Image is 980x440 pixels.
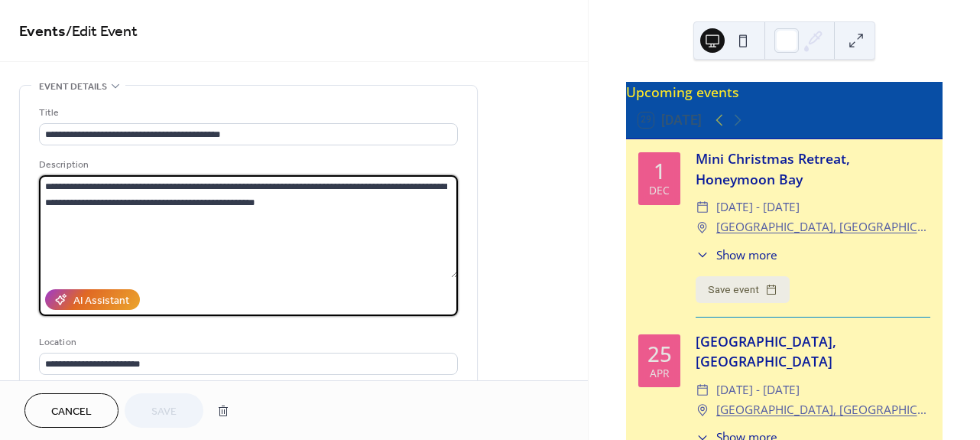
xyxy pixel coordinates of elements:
div: Apr [650,368,669,379]
div: ​ [696,400,709,420]
div: AI Assistant [73,293,129,309]
div: ​ [696,197,709,217]
span: Event details [39,79,107,95]
div: ​ [696,246,709,264]
span: [DATE] - [DATE] [716,197,800,217]
span: / Edit Event [66,17,138,47]
div: ​ [696,380,709,400]
div: Description [39,157,455,173]
div: 25 [647,344,672,365]
button: ​Show more [696,246,777,264]
div: [GEOGRAPHIC_DATA], [GEOGRAPHIC_DATA] [696,331,930,372]
div: Dec [649,185,670,196]
button: AI Assistant [45,289,140,310]
div: Mini Christmas Retreat, Honeymoon Bay [696,148,930,189]
span: Show more [716,246,777,264]
div: Upcoming events [626,82,943,102]
a: Events [19,17,66,47]
div: Title [39,105,455,121]
span: Cancel [51,404,92,420]
div: ​ [696,217,709,237]
a: [GEOGRAPHIC_DATA], [GEOGRAPHIC_DATA] [716,400,930,420]
button: Cancel [24,393,118,428]
span: [DATE] - [DATE] [716,380,800,400]
div: 1 [654,161,666,182]
button: Save event [696,276,790,304]
a: [GEOGRAPHIC_DATA], [GEOGRAPHIC_DATA] [716,217,930,237]
div: Location [39,334,455,350]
